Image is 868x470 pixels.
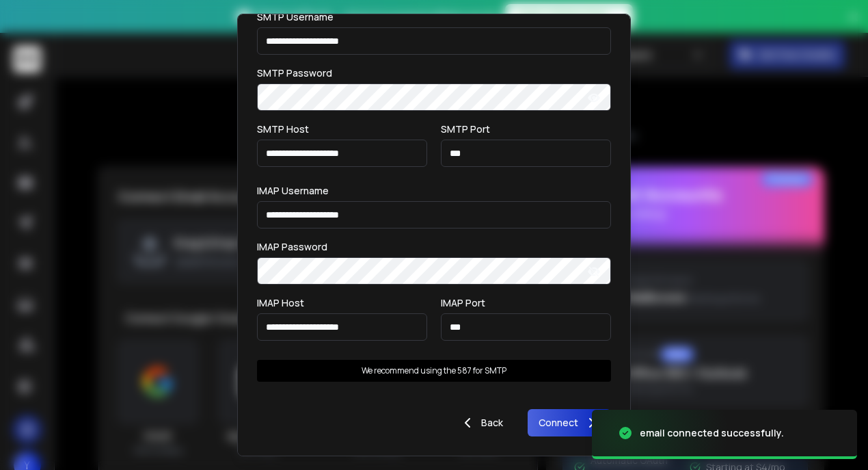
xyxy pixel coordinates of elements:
[441,125,490,134] label: SMTP Port
[257,298,304,308] label: IMAP Host
[257,242,327,252] label: IMAP Password
[528,409,611,436] button: Connect
[441,298,485,308] label: IMAP Port
[640,426,784,440] div: email connected successfully.
[448,409,514,436] button: Back
[257,186,329,196] label: IMAP Username
[362,365,506,376] p: We recommend using the 587 for SMTP
[257,68,332,78] label: SMTP Password
[257,125,309,134] label: SMTP Host
[257,12,334,22] label: SMTP Username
